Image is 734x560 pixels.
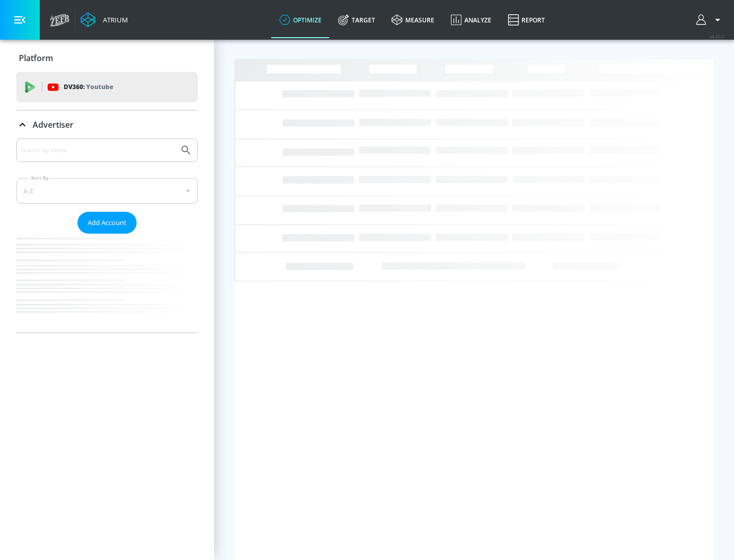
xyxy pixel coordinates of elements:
div: Advertiser [16,138,198,332]
div: Atrium [99,15,128,24]
a: measure [383,2,442,38]
button: Add Account [77,212,137,234]
p: Youtube [86,81,113,92]
input: Search by name [20,144,175,157]
a: Target [330,2,383,38]
div: Platform [16,44,198,72]
p: Advertiser [33,119,73,130]
a: Analyze [442,2,500,38]
div: DV360: Youtube [16,72,198,102]
p: Platform [19,52,53,64]
div: Advertiser [16,110,198,139]
a: optimize [271,2,330,38]
a: Report [500,2,553,38]
label: Sort By [29,175,51,181]
nav: list of Advertiser [16,234,198,332]
a: Atrium [81,12,128,27]
div: A-Z [16,178,198,204]
span: v 4.32.0 [710,34,724,39]
span: Add Account [88,217,126,229]
p: DV360: [64,81,113,93]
